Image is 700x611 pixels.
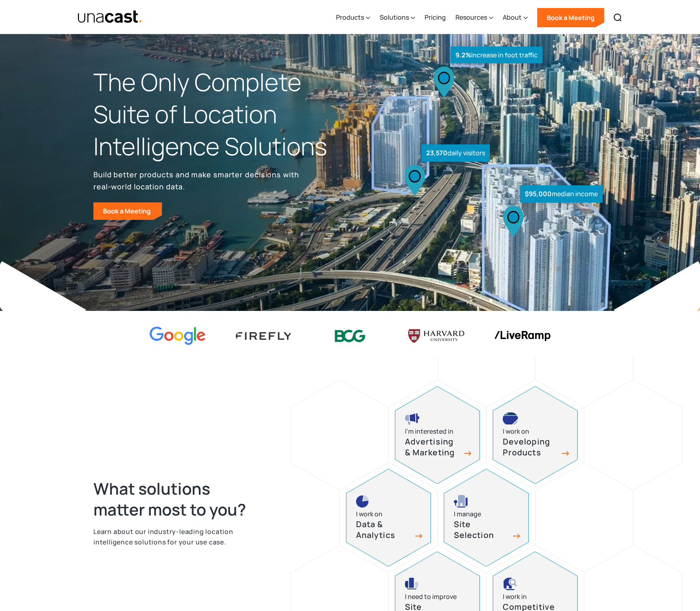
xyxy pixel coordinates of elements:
img: advertising and marketing icon [405,412,420,425]
a: developing products iconI work onDeveloping Products [493,386,578,484]
img: pie chart icon [356,495,369,508]
div: median income [520,185,603,203]
a: advertising and marketing iconI’m interested inAdvertising & Marketing [395,386,480,484]
img: Search icon [613,13,623,22]
img: site performance icon [405,578,419,591]
div: Products [336,12,364,22]
img: Harvard U logo [408,327,464,346]
a: pie chart iconI work onData & Analytics [346,469,431,566]
div: Solutions [380,12,409,22]
a: site selection icon I manageSite Selection [444,469,529,566]
img: site selection icon [454,495,469,508]
a: Pricing [425,1,446,34]
div: I work in [503,591,527,602]
div: About [503,1,528,34]
div: I’m interested in [405,426,453,437]
h3: Data & Analytics [356,519,412,540]
p: Learn about our industry-leading location intelligence solutions for your use case. [93,526,263,548]
a: Book a Meeting [537,8,604,27]
div: Solutions [380,1,415,34]
div: I manage [454,509,481,520]
p: Build better products and make smarter decisions with real-world location data. [93,168,302,193]
div: Products [336,1,370,34]
div: I need to improve [405,591,457,602]
div: I work on [356,509,382,520]
h3: Site Selection [454,519,510,540]
img: BCG logo [322,325,378,347]
div: increase in foot traffic [451,47,542,64]
img: developing products icon [503,412,518,425]
strong: 23,570 [426,148,447,157]
h3: Developing Products [503,436,559,458]
div: About [503,12,522,22]
img: Google logo Color [150,327,206,345]
strong: $95,000 [525,189,552,198]
div: Resources [455,1,493,34]
img: Firefly Advertising logo [236,332,292,340]
img: Unacast text logo [77,10,143,24]
img: competitive intelligence icon [503,578,518,591]
div: daily visitors [421,144,490,162]
div: I work on [503,426,529,437]
h1: The Only Complete Suite of Location Intelligence Solutions [93,66,350,162]
h2: What solutions matter most to you? [93,478,263,520]
strong: 9.2% [455,51,471,59]
img: liveramp logo [494,331,550,341]
div: Resources [455,12,487,22]
h3: Advertising & Marketing [405,436,461,458]
a: home [77,10,143,24]
a: Book a Meeting [93,202,162,220]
